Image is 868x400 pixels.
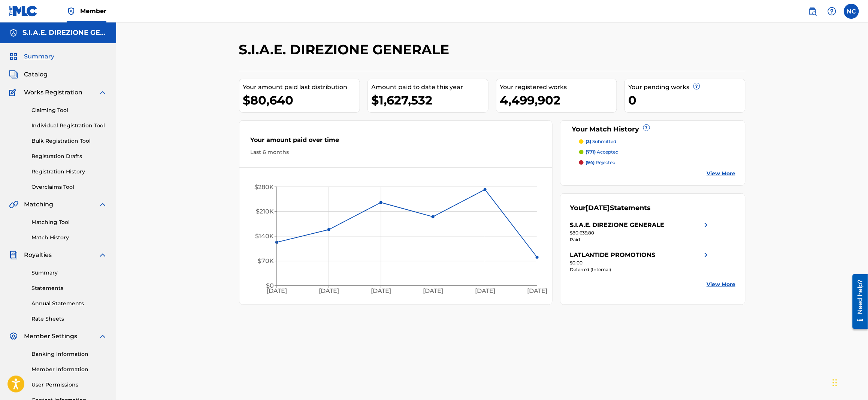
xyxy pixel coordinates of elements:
[31,218,107,226] a: Matching Tool
[31,350,107,358] a: Banking Information
[372,83,488,92] div: Amount paid to date this year
[31,315,107,323] a: Rate Sheets
[9,70,48,79] a: CatalogCatalog
[579,138,736,145] a: (3) submitted
[267,287,287,294] tspan: [DATE]
[9,6,38,16] img: MLC Logo
[586,149,596,155] span: (771)
[579,159,736,166] a: (94) rejected
[475,287,495,294] tspan: [DATE]
[243,83,360,92] div: Your amount paid last distribution
[570,236,711,243] div: Paid
[586,138,617,145] p: submitted
[702,221,711,230] img: right chevron icon
[570,203,651,213] div: Your Statements
[586,139,592,144] span: (3)
[629,83,745,92] div: Your pending works
[80,7,106,15] span: Member
[98,88,107,97] img: expand
[9,332,18,341] img: Member Settings
[31,381,107,389] a: User Permissions
[255,233,274,240] tspan: $140K
[251,148,541,156] div: Last 6 months
[31,137,107,145] a: Bulk Registration Tool
[31,269,107,277] a: Summary
[258,258,274,265] tspan: $70K
[570,230,711,236] div: $80,639.80
[31,152,107,160] a: Registration Drafts
[828,7,837,16] img: help
[570,221,711,243] a: S.I.A.E. DIREZIONE GENERALEright chevron icon$80,639.80Paid
[707,281,736,288] a: View More
[31,168,107,176] a: Registration History
[31,300,107,307] a: Annual Statements
[243,92,360,109] div: $80,640
[9,52,54,61] a: SummarySummary
[831,364,868,400] iframe: Chat Widget
[24,70,48,79] span: Catalog
[31,234,107,242] a: Match History
[24,251,52,260] span: Royalties
[372,92,488,109] div: $1,627,532
[256,208,274,215] tspan: $210K
[586,159,616,166] p: rejected
[833,372,837,394] div: Trascina
[694,83,700,89] span: ?
[500,92,617,109] div: 4,499,902
[586,149,619,155] p: accepted
[808,7,817,16] img: search
[24,52,54,61] span: Summary
[527,287,547,294] tspan: [DATE]
[24,88,82,97] span: Works Registration
[254,184,274,191] tspan: $280K
[644,125,650,131] span: ?
[319,287,339,294] tspan: [DATE]
[629,92,745,109] div: 0
[570,260,711,266] div: $0.00
[570,124,736,134] div: Your Match History
[98,200,107,209] img: expand
[31,284,107,292] a: Statements
[24,332,77,341] span: Member Settings
[844,4,859,19] div: User Menu
[586,204,610,212] span: [DATE]
[251,136,541,148] div: Your amount paid over time
[570,221,665,230] div: S.I.A.E. DIREZIONE GENERALE
[31,366,107,373] a: Member Information
[31,183,107,191] a: Overclaims Tool
[500,83,617,92] div: Your registered works
[31,122,107,130] a: Individual Registration Tool
[702,251,711,260] img: right chevron icon
[579,149,736,155] a: (771) accepted
[9,28,18,37] img: Accounts
[805,4,820,19] a: Public Search
[98,251,107,260] img: expand
[831,364,868,400] div: Widget chat
[239,41,453,58] h2: S.I.A.E. DIREZIONE GENERALE
[423,287,443,294] tspan: [DATE]
[9,251,18,260] img: Royalties
[9,52,18,61] img: Summary
[371,287,391,294] tspan: [DATE]
[98,332,107,341] img: expand
[31,106,107,114] a: Claiming Tool
[570,266,711,273] div: Deferred (Internal)
[67,7,76,16] img: Top Rightsholder
[825,4,840,19] div: Help
[707,170,736,178] a: View More
[847,272,868,332] iframe: Resource Center
[9,88,19,97] img: Works Registration
[586,160,595,165] span: (94)
[570,251,711,273] a: LATLANTIDE PROMOTIONSright chevron icon$0.00Deferred (Internal)
[9,70,18,79] img: Catalog
[570,251,656,260] div: LATLANTIDE PROMOTIONS
[24,200,53,209] span: Matching
[9,200,18,209] img: Matching
[22,28,107,37] h5: S.I.A.E. DIREZIONE GENERALE
[266,282,274,290] tspan: $0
